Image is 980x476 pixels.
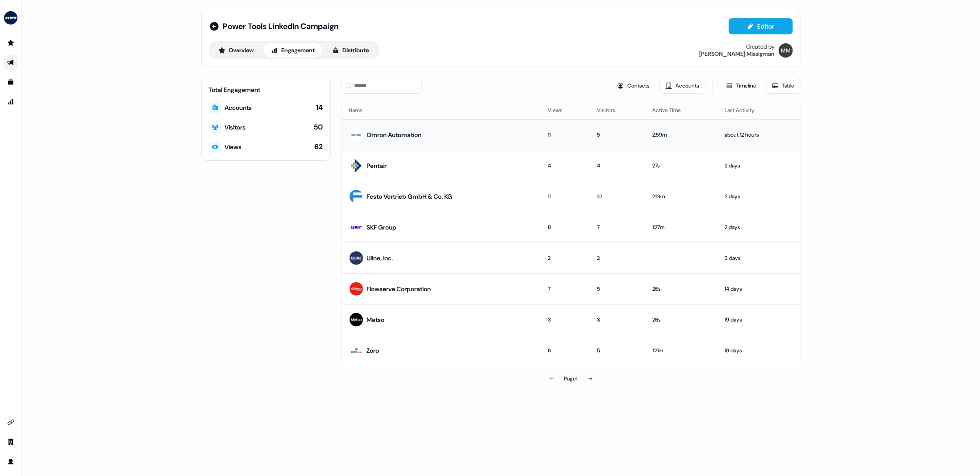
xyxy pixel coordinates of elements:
div: 6 [548,346,583,355]
div: SKF Group [367,223,397,232]
div: Total Engagement [209,85,323,94]
div: 27s [652,161,710,170]
div: Visitors [225,123,246,132]
div: 14 days [725,284,792,293]
div: 3 [548,315,583,324]
div: 2:59m [652,130,710,139]
div: 1:21m [652,346,710,355]
th: Last Activity [717,101,800,119]
a: Go to templates [4,75,18,89]
a: Editor [729,23,793,32]
a: Go to team [4,435,18,449]
div: 4 [597,161,638,170]
div: 3 [597,315,638,324]
button: Engagement [263,43,323,58]
div: 2 [597,254,638,263]
div: Pentair [367,161,387,170]
div: 14 [317,103,323,113]
a: Go to outbound experience [4,55,18,70]
button: Overview [211,43,262,58]
div: 5 [597,284,638,293]
button: Table [766,78,801,94]
div: 11 [548,192,583,201]
div: 26s [652,315,710,324]
div: 5 [597,130,638,139]
div: 7 [597,223,638,232]
div: 2 days [725,223,792,232]
div: Views [225,142,242,151]
div: 5 [597,346,638,355]
div: about 12 hours [725,130,792,139]
a: Go to profile [4,455,18,469]
th: Visitors [590,101,645,119]
div: 26s [652,284,710,293]
div: Metso [367,315,385,324]
div: Page 1 [564,374,578,383]
div: 7 [548,284,583,293]
a: Go to attribution [4,95,18,109]
div: 62 [315,142,323,152]
div: Created by [746,43,775,50]
div: 2 days [725,192,792,201]
div: 4 [548,161,583,170]
div: 11 [548,130,583,139]
div: 3 days [725,254,792,263]
a: Go to prospects [4,36,18,50]
div: Festo Vertrieb GmbH & Co. KG [367,192,453,201]
a: Go to integrations [4,415,18,430]
button: Editor [729,18,793,34]
button: Contacts [611,78,656,94]
div: Accounts [225,103,252,112]
div: [PERSON_NAME] Missigman [700,50,775,58]
div: Omron Automation [367,130,422,139]
th: Name [342,101,541,119]
th: Views [541,101,590,119]
div: 2:19m [652,192,710,201]
th: Active Time [645,101,717,119]
div: 2 days [725,161,792,170]
div: 19 days [725,346,792,355]
button: Distribute [325,43,377,58]
div: Uline, Inc. [367,254,393,263]
div: 10 [597,192,638,201]
div: 8 [548,223,583,232]
div: 19 days [725,315,792,324]
div: Zoro [367,346,379,355]
div: 2 [548,254,583,263]
div: Flowserve Corporation [367,284,431,293]
div: 1:27m [652,223,710,232]
img: Morgan [779,43,793,58]
div: 50 [314,122,323,132]
span: Power Tools LinkedIn Campaign [223,21,339,32]
button: Timeline [720,78,763,94]
button: Accounts [659,78,705,94]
